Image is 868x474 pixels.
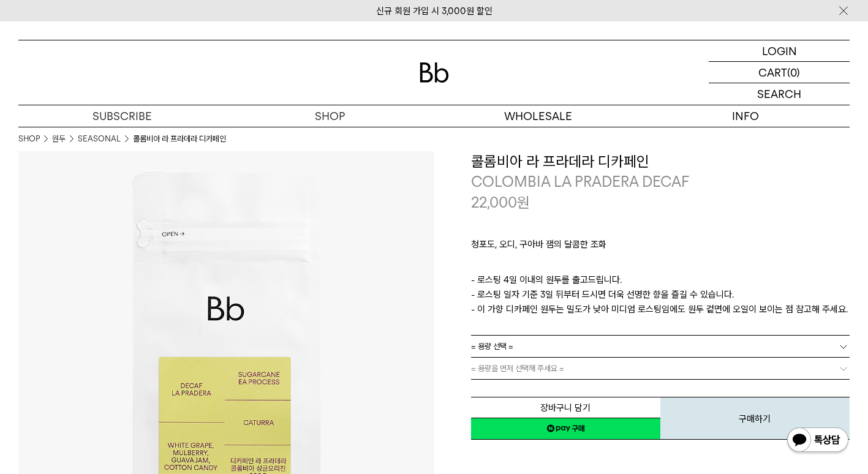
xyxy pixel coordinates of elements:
[471,397,660,418] button: 장바구니 담기
[757,83,801,105] p: SEARCH
[471,151,850,172] h3: 콜롬비아 라 프라데라 디카페인
[420,62,449,83] img: 로고
[471,192,530,213] p: 22,000
[471,258,850,273] p: ㅤ
[471,171,850,192] p: COLOMBIA LA PRADERA DECAF
[709,40,850,62] a: LOGIN
[762,40,797,61] p: LOGIN
[787,62,800,83] p: (0)
[471,336,513,357] span: = 용량 선택 =
[660,397,850,440] button: 구매하기
[78,133,121,145] a: SEASONAL
[434,105,642,127] p: WHOLESALE
[471,237,850,258] p: 청포도, 오디, 구아바 잼의 달콤한 조화
[471,418,660,440] a: 새창
[758,62,787,83] p: CART
[709,62,850,83] a: CART (0)
[52,133,66,145] a: 원두
[517,194,530,211] span: 원
[642,105,850,127] p: INFO
[226,105,434,127] a: SHOP
[133,133,226,145] li: 콜롬비아 라 프라데라 디카페인
[786,426,850,456] img: 카카오톡 채널 1:1 채팅 버튼
[18,133,40,145] a: SHOP
[471,273,850,317] p: - 로스팅 4일 이내의 원두를 출고드립니다. - 로스팅 일자 기준 3일 뒤부터 드시면 더욱 선명한 향을 즐길 수 있습니다. - 이 가향 디카페인 원두는 밀도가 낮아 미디엄 로...
[471,358,564,379] span: = 용량을 먼저 선택해 주세요 =
[18,105,226,127] a: SUBSCRIBE
[376,6,492,17] a: 신규 회원 가입 시 3,000원 할인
